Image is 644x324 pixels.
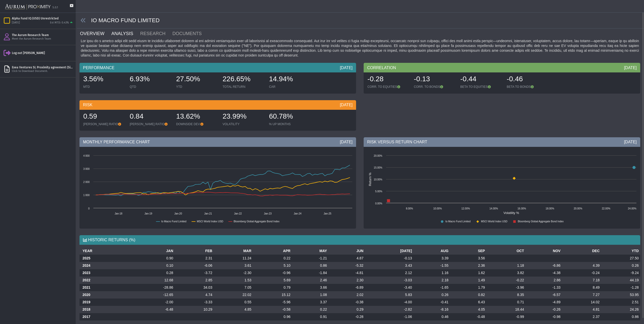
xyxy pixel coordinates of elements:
td: 3.66 [292,284,329,291]
th: NOV [526,247,562,255]
text: 10.00% [374,178,382,181]
td: 7.27 [562,291,601,299]
td: -3.33 [175,299,214,306]
img: Aurum-Proximity%20white.svg [5,1,50,13]
text: 1 000 [83,194,90,197]
td: 3.61 [214,262,253,269]
text: Jan-18 [115,212,122,215]
th: 2022 [79,277,132,284]
td: -5.32 [329,262,365,269]
th: AUG [413,247,450,255]
text: 5.00% [375,190,382,193]
th: JAN [132,247,175,255]
div: RISK [79,100,356,110]
td: -0.24 [562,269,601,277]
td: 1.18 [487,262,526,269]
td: 2.30 [329,277,365,284]
th: SEP [450,247,487,255]
td: 0.26 [601,262,640,269]
text: 10.00% [433,207,442,210]
div: 13.62% [176,112,218,122]
td: 14.02 [562,299,601,306]
text: 18.00% [546,207,554,210]
div: [DATE] [624,139,637,145]
div: Meet the Aurum Research Team [12,37,74,41]
td: 0.26 [413,291,450,299]
td: -1.65 [413,284,450,291]
div: 27.50% [176,74,218,85]
text: 2 000 [83,181,90,183]
td: 0.90 [132,255,175,262]
th: OCT [487,247,526,255]
td: 4.81 [562,306,601,313]
td: 2.86 [526,277,562,284]
div: MTD [83,85,125,89]
text: MSCI World Index USD [481,220,507,223]
th: MAY [292,247,329,255]
div: BETA TO EQUITIES [460,85,502,89]
div: Log out [PERSON_NAME] [12,51,74,55]
div: [DATE] [12,21,20,25]
td: 0.29 [329,306,365,313]
td: 1.62 [450,269,487,277]
th: [DATE] [365,247,413,255]
div: -0.46 [507,74,548,85]
div: TOTAL RETURN [223,85,264,89]
div: CORR. TO BONDS [414,85,455,89]
td: -3.96 [487,284,526,291]
td: 1.79 [450,284,487,291]
td: 7.18 [562,277,601,284]
td: 3.39 [413,255,450,262]
th: JUN [329,247,365,255]
td: 3.56 [450,255,487,262]
div: HISTORIC RETURNS (%) [79,235,640,245]
td: -1.84 [292,269,329,277]
th: 2017 [79,313,132,320]
div: CORRELATION [364,63,640,72]
text: 16.00% [518,207,526,210]
text: Bloomberg Global Aggregate Bond Index [518,220,564,223]
td: 2.18 [413,277,450,284]
text: Jan-20 [174,212,182,215]
div: 0.59 [83,112,125,122]
td: 0.71 [487,299,526,306]
a: RESEARCH [140,29,172,39]
div: RISK VERSUS RETURN CHART [364,137,640,147]
td: -0.26 [526,306,562,313]
text: 0.00% [375,202,382,205]
td: -0.48 [450,313,487,320]
th: 2024 [79,262,132,269]
div: IO MACRO FUND LIMITED [77,13,644,29]
text: 15.00% [374,166,382,169]
text: 20.00% [574,207,582,210]
td: -0.58 [253,306,292,313]
td: 27.50 [601,255,640,262]
td: -28.86 [132,284,175,291]
td: 53.95 [601,291,640,299]
div: PERFORMANCE [79,63,356,72]
td: 0.82 [450,291,487,299]
text: 3 000 [83,168,90,170]
td: 1.16 [413,269,450,277]
td: -4.38 [526,269,562,277]
a: DOCUMENTS [172,29,208,39]
td: 3.82 [487,269,526,277]
td: 22.02 [214,291,253,299]
text: 14.00% [490,207,498,210]
div: [DATE] [340,102,353,108]
td: -8.16 [413,306,450,313]
td: 3.43 [365,262,413,269]
a: OVERVIEW [79,29,111,39]
td: -1.06 [365,313,413,320]
td: -1.33 [526,284,562,291]
text: 20.00% [374,154,382,157]
td: -0.38 [329,299,365,306]
span: 3.56% [83,75,103,83]
div: Alpha Fund IQ (USD) Unrestricted [12,16,74,20]
td: 10.29 [175,306,214,313]
td: -6.86 [526,262,562,269]
td: -1.28 [601,284,640,291]
td: 34.03 [175,284,214,291]
text: 0 [88,207,90,210]
text: 8.00% [406,207,413,210]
